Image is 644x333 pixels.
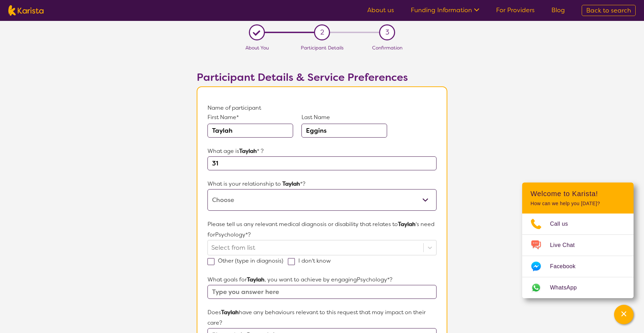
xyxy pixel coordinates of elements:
[582,5,636,16] a: Back to search
[586,6,631,15] span: Back to search
[550,219,576,229] span: Call us
[197,71,447,84] h2: Participant Details & Service Preferences
[8,5,44,16] img: Karista logo
[207,113,293,122] p: First Name*
[385,27,389,38] span: 3
[531,201,625,207] p: How can we help you [DATE]?
[207,285,437,299] input: Type you answer here
[288,257,335,264] label: I don't know
[522,214,634,298] ul: Choose channel
[320,27,324,38] span: 2
[245,45,269,51] span: About You
[551,6,565,14] a: Blog
[531,189,625,198] h2: Welcome to Karista!
[372,45,402,51] span: Confirmation
[550,240,583,250] span: Live Chat
[367,6,394,14] a: About us
[550,282,585,293] span: WhatsApp
[207,274,437,285] p: What goals for , you want to achieve by engaging Psychology *?
[207,103,437,113] p: Name of participant
[614,305,634,324] button: Channel Menu
[301,113,387,122] p: Last Name
[247,276,265,283] strong: Taylah
[522,277,634,298] a: Web link opens in a new tab.
[207,179,437,189] p: What is your relationship to *?
[207,156,437,170] input: Type here
[251,27,262,38] div: L
[239,147,257,155] strong: Taylah
[522,183,634,298] div: Channel Menu
[207,219,437,240] p: Please tell us any relevant medical diagnosis or disability that relates to 's need for Psycholog...
[207,257,288,264] label: Other (type in diagnosis)
[207,146,437,156] p: What age is * ?
[550,261,584,272] span: Facebook
[207,307,437,328] p: Does have any behaviours relevant to this request that may impact on their care?
[221,309,239,316] strong: Taylah
[398,220,416,228] strong: Taylah
[411,6,479,14] a: Funding Information
[301,45,344,51] span: Participant Details
[282,180,300,187] strong: Taylah
[496,6,535,14] a: For Providers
